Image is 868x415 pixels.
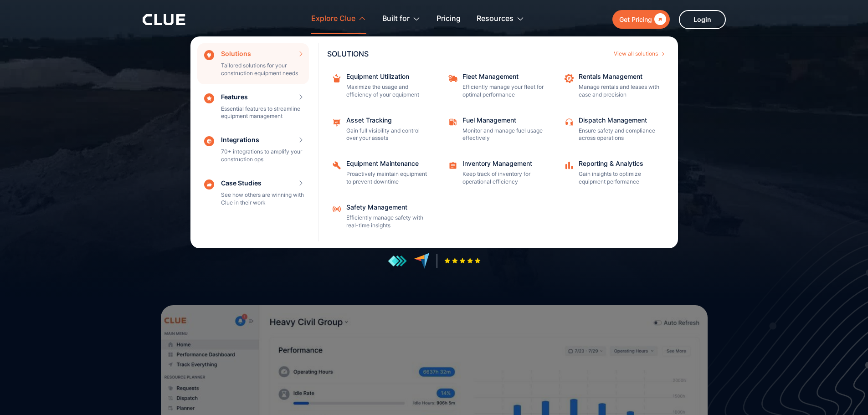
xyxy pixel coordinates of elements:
[560,69,667,103] a: Rentals ManagementManage rentals and leases with ease and precision
[614,51,658,56] div: View all solutions
[443,69,550,103] a: Fleet ManagementEfficiently manage your fleet for optimal performance
[443,156,550,190] a: Inventory ManagementKeep track of inventory for operational efficiency
[614,51,664,56] a: View all solutions
[327,50,609,57] div: SOLUTIONS
[579,170,661,186] p: Gain insights to optimize equipment performance
[332,117,342,127] img: Maintenance management icon
[579,127,661,143] p: Ensure safety and compliance across operations
[327,200,434,234] a: Safety ManagementEfficiently manage safety with real-time insights
[311,5,355,33] div: Explore Clue
[652,14,666,25] div: 
[414,253,430,269] img: reviews at capterra
[332,204,342,214] img: Safety Management
[462,117,544,123] div: Fuel Management
[332,160,342,170] img: Repairing icon
[612,10,670,29] a: Get Pricing
[388,255,407,267] img: reviews at getapp
[462,170,544,186] p: Keep track of inventory for operational efficiency
[564,117,574,127] img: Customer support icon
[327,156,434,190] a: Equipment MaintenanceProactively maintain equipment to prevent downtime
[327,113,434,147] a: Asset TrackingGain full visibility and control over your assets
[143,34,726,248] nav: Explore Clue
[579,117,661,123] div: Dispatch Management
[346,204,428,210] div: Safety Management
[346,73,428,80] div: Equipment Utilization
[448,117,458,127] img: fleet fuel icon
[437,5,461,33] a: Pricing
[579,160,661,167] div: Reporting & Analytics
[346,214,428,230] p: Efficiently manage safety with real-time insights
[822,371,868,415] iframe: Chat Widget
[619,14,652,25] div: Get Pricing
[346,160,428,167] div: Equipment Maintenance
[579,73,661,80] div: Rentals Management
[448,160,458,170] img: Task checklist icon
[579,83,661,99] p: Manage rentals and leases with ease and precision
[346,127,428,143] p: Gain full visibility and control over your assets
[382,5,410,33] div: Built for
[443,113,550,147] a: Fuel ManagementMonitor and manage fuel usage effectively
[560,156,667,190] a: Reporting & AnalyticsGain insights to optimize equipment performance
[564,160,574,170] img: analytics icon
[346,170,428,186] p: Proactively maintain equipment to prevent downtime
[382,5,421,33] div: Built for
[560,113,667,147] a: Dispatch ManagementEnsure safety and compliance across operations
[444,258,481,264] img: Five-star rating icon
[311,5,366,33] div: Explore Clue
[448,73,458,83] img: fleet repair icon
[332,73,342,83] img: repairing box icon
[462,83,544,99] p: Efficiently manage your fleet for optimal performance
[679,10,726,29] a: Login
[462,127,544,143] p: Monitor and manage fuel usage effectively
[346,83,428,99] p: Maximize the usage and efficiency of your equipment
[462,73,544,80] div: Fleet Management
[564,73,574,83] img: repair icon image
[327,69,434,103] a: Equipment UtilizationMaximize the usage and efficiency of your equipment
[477,5,524,33] div: Resources
[462,160,544,167] div: Inventory Management
[346,117,428,123] div: Asset Tracking
[477,5,514,33] div: Resources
